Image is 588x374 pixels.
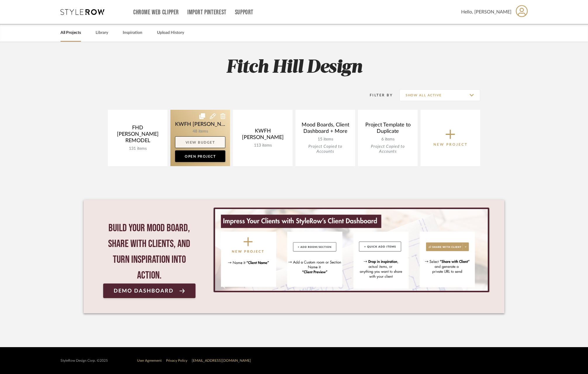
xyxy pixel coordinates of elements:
div: Project Template to Duplicate [363,122,413,137]
button: New Project [421,110,480,166]
a: Support [235,10,253,15]
img: StyleRow_Client_Dashboard_Banner__1_.png [215,209,488,291]
div: Filter By [362,92,393,98]
div: KWFH [PERSON_NAME] [238,128,288,143]
div: 6 items [363,137,413,142]
a: User Agreement [137,359,162,362]
a: [EMAIL_ADDRESS][DOMAIN_NAME] [192,359,251,362]
a: Upload History [157,29,184,37]
div: 0 [213,208,490,292]
div: Build your mood board, share with clients, and turn inspiration into action. [103,220,196,283]
a: Library [96,29,108,37]
div: StyleRow Design Corp. ©2025 [60,359,108,363]
a: Chrome Web Clipper [133,10,179,15]
div: 131 items [113,146,163,151]
a: All Projects [60,29,81,37]
a: Demo Dashboard [103,283,196,298]
div: Mood Boards, Client Dashboard + More [300,122,350,137]
div: 15 items [300,137,350,142]
a: View Budget [175,136,225,148]
div: Project Copied to Accounts [300,144,350,154]
div: 113 items [238,143,288,148]
p: New Project [433,142,468,147]
span: Demo Dashboard [114,288,174,294]
a: Open Project [175,150,225,162]
div: Project Copied to Accounts [363,144,413,154]
a: Import Pinterest [187,10,226,15]
a: Privacy Policy [166,359,187,362]
div: FHD [PERSON_NAME] REMODEL [113,125,163,146]
h2: Fitch Hill Design [84,57,504,79]
a: Inspiration [123,29,142,37]
span: Hello, [PERSON_NAME] [461,8,511,15]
